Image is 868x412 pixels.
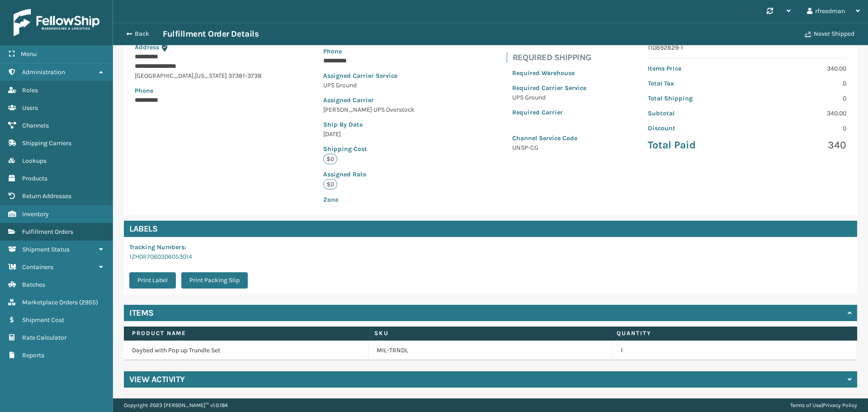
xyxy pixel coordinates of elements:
[22,246,70,253] span: Shipment Status
[129,308,154,318] h4: Items
[323,95,450,105] p: Assigned Carrier
[753,109,846,118] p: 340.00
[181,272,248,289] button: Print Packing Slip
[22,68,65,76] span: Administration
[129,243,186,251] span: Tracking Numbers :
[790,402,821,408] a: Terms of Use
[22,298,78,306] span: Marketplace Orders
[613,341,857,360] td: 1
[753,138,846,152] p: 340
[753,123,846,133] p: 0
[14,9,99,36] img: logo
[790,398,857,412] div: |
[163,28,259,39] h3: Fulfillment Order Details
[193,72,195,80] span: ,
[648,94,741,103] p: Total Shipping
[22,334,66,341] span: Rate Calculator
[323,154,337,164] p: $0
[22,210,49,218] span: Inventory
[648,64,741,73] p: Items Price
[129,374,185,385] h4: View Activity
[648,109,741,118] p: Subtotal
[648,138,741,152] p: Total Paid
[195,72,227,80] span: [US_STATE]
[648,43,846,52] p: 110892829-1
[124,398,228,412] p: Copyright 2023 [PERSON_NAME]™ v 1.0.184
[228,72,262,80] span: 37381-3738
[22,192,71,200] span: Return Addresses
[377,346,408,355] a: MIL-TRNDL
[323,47,450,56] p: Phone
[805,31,811,38] i: Never Shipped
[135,86,262,95] p: Phone
[129,253,192,260] a: 1ZH0R7060306053014
[753,64,846,73] p: 340.00
[823,402,857,408] a: Privacy Policy
[323,195,450,204] p: Zone
[135,43,159,51] span: Address
[22,351,44,359] span: Reports
[512,143,586,152] p: UNSP-CG
[21,50,37,58] span: Menu
[617,329,842,337] label: Quantity
[513,52,592,63] h4: Required Shipping
[22,86,38,94] span: Roles
[323,144,450,154] p: Shipping Cost
[22,263,53,271] span: Containers
[512,108,586,117] p: Required Carrier
[22,139,71,147] span: Shipping Carriers
[129,272,176,289] button: Print Label
[22,104,38,112] span: Users
[22,281,45,289] span: Batches
[132,329,358,337] label: Product Name
[512,93,586,102] p: UPS Ground
[323,129,450,139] p: [DATE]
[648,79,741,88] p: Total Tax
[648,123,741,133] p: Discount
[799,25,860,43] button: Never Shipped
[22,316,64,324] span: Shipment Cost
[323,105,450,114] p: [PERSON_NAME] UPS Overstock
[22,228,73,236] span: Fulfillment Orders
[135,72,193,80] span: [GEOGRAPHIC_DATA]
[512,133,586,143] p: Channel Service Code
[121,30,163,38] button: Back
[374,329,600,337] label: SKU
[323,71,450,81] p: Assigned Carrier Service
[323,120,450,129] p: Ship By Date
[512,68,586,78] p: Required Warehouse
[512,83,586,93] p: Required Carrier Service
[22,122,49,129] span: Channels
[79,298,98,306] span: ( 2955 )
[323,179,337,189] p: $0
[753,94,846,103] p: 0
[323,81,450,90] p: UPS Ground
[22,157,47,165] span: Lookups
[124,221,857,237] h4: Labels
[124,341,368,360] td: Daybed with Pop up Trundle Set
[753,79,846,88] p: 0
[22,175,47,182] span: Products
[323,170,450,179] p: Assigned Rate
